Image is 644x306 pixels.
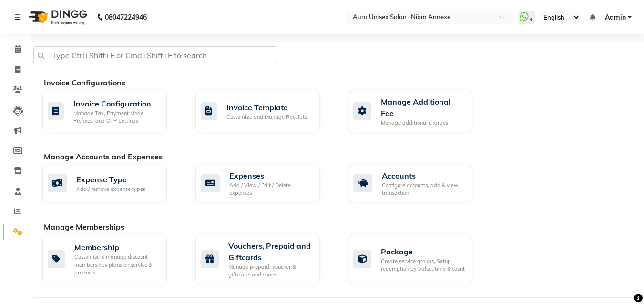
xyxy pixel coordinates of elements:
[226,102,307,113] div: Invoice Template
[73,109,159,125] div: Manage Tax, Payment Mode, Prefixes, and OTP Settings
[348,235,487,284] a: PackageCreate service groups, Setup redemption by Value, time & count
[24,4,90,31] img: logo
[382,170,465,181] div: Accounts
[76,185,145,193] div: Add / remove expense types
[381,96,465,119] div: Manage Additional Fee
[226,113,307,121] div: Customize and Manage Receipts
[382,181,465,197] div: Configure accounts, add & view transaction
[228,263,312,279] div: Manage prepaid, voucher & giftcards and share
[381,119,465,127] div: Manage additional charges
[228,240,312,263] div: Vouchers, Prepaid and Giftcards
[74,242,159,253] div: Membership
[105,4,147,31] b: 08047224946
[74,253,159,277] div: Customise & manage discount memberships plans on service & products
[348,165,487,202] a: AccountsConfigure accounts, add & view transaction
[42,235,181,284] a: MembershipCustomise & manage discount memberships plans on service & products
[381,246,465,257] div: Package
[42,91,181,132] a: Invoice ConfigurationManage Tax, Payment Mode, Prefixes, and OTP Settings
[348,91,487,132] a: Manage Additional FeeManage additional charges
[605,12,626,22] span: Admin
[229,170,312,181] div: Expenses
[381,257,465,273] div: Create service groups, Setup redemption by Value, time & count
[195,165,334,202] a: ExpensesAdd / View / Edit / Delete expenses
[76,174,145,185] div: Expense Type
[33,46,277,64] input: Type Ctrl+Shift+F or Cmd+Shift+F to search
[229,181,312,197] div: Add / View / Edit / Delete expenses
[42,165,181,202] a: Expense TypeAdd / remove expense types
[73,98,159,109] div: Invoice Configuration
[195,91,334,132] a: Invoice TemplateCustomize and Manage Receipts
[195,235,334,284] a: Vouchers, Prepaid and GiftcardsManage prepaid, voucher & giftcards and share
